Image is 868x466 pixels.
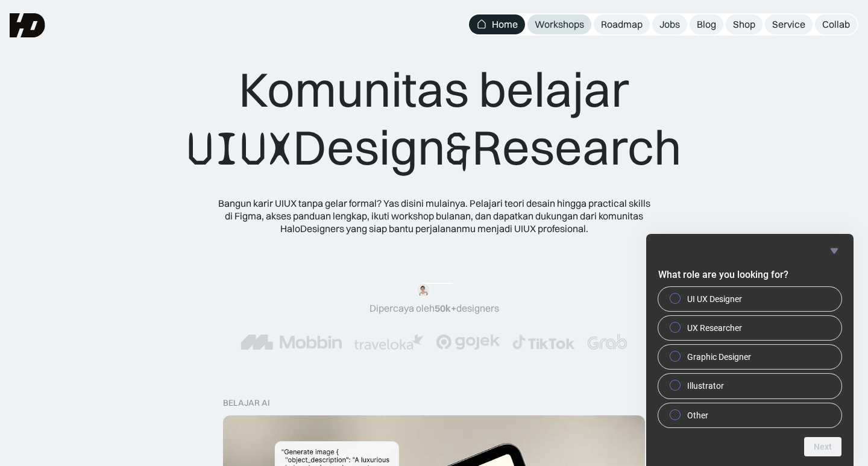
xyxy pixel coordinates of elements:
a: Workshops [527,14,591,34]
a: Home [469,14,525,34]
button: Next question [804,437,841,456]
span: & [445,120,472,178]
div: What role are you looking for? [658,244,841,456]
div: Shop [733,18,755,31]
div: belajar ai [223,398,269,408]
div: Collab [822,18,850,31]
span: Illustrator [687,380,724,392]
div: Home [492,18,518,31]
div: Blog [697,18,716,31]
a: Collab [815,14,857,34]
div: Jobs [659,18,680,31]
h2: What role are you looking for? [658,268,841,282]
span: UI UX Designer [687,293,742,305]
div: Roadmap [601,18,643,31]
span: Other [687,409,708,421]
a: Shop [726,14,763,34]
span: UIUX [187,120,293,178]
div: Dipercaya oleh designers [370,302,499,315]
a: Blog [690,14,723,34]
div: Service [772,18,805,31]
div: Komunitas belajar Design Research [187,60,682,178]
span: 50k+ [435,302,456,314]
span: UX Researcher [687,322,742,334]
div: What role are you looking for? [658,287,841,427]
a: Jobs [652,14,687,34]
div: Bangun karir UIUX tanpa gelar formal? Yas disini mulainya. Pelajari teori desain hingga practical... [217,197,651,235]
a: Service [765,14,813,34]
a: Roadmap [594,14,650,34]
div: Workshops [535,18,584,31]
span: Graphic Designer [687,351,751,363]
button: Hide survey [827,244,841,258]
